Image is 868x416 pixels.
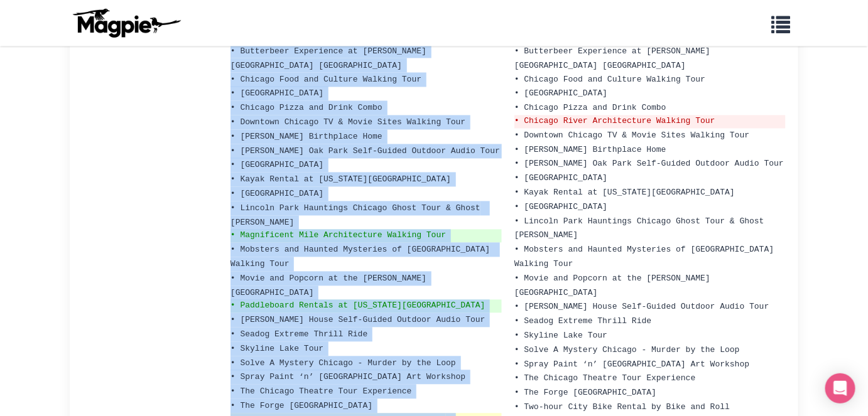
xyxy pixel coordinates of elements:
[231,132,382,142] span: • [PERSON_NAME] Birthplace Home
[514,89,607,99] span: • [GEOGRAPHIC_DATA]
[231,316,486,325] span: • [PERSON_NAME] House Self-Guided Outdoor Audio Tour
[231,161,323,170] span: • [GEOGRAPHIC_DATA]
[231,330,367,339] span: • Seadog Extreme Thrill Ride
[231,175,451,184] span: • Kayak Rental at [US_STATE][GEOGRAPHIC_DATA]
[514,115,786,129] del: • Chicago River Architecture Walking Tour
[514,131,749,141] span: • Downtown Chicago TV & Movie Sites Walking Tour
[514,217,769,241] span: • Lincoln Park Hauntings Chicago Ghost Tour & Ghost [PERSON_NAME]
[231,118,465,127] span: • Downtown Chicago TV & Movie Sites Walking Tour
[514,245,779,269] span: • Mobsters and Haunted Mysteries of [GEOGRAPHIC_DATA] Walking Tour
[514,274,710,298] span: • Movie and Popcorn at the [PERSON_NAME][GEOGRAPHIC_DATA]
[231,189,323,199] span: • [GEOGRAPHIC_DATA]
[231,359,456,368] span: • Solve A Mystery Chicago - Murder by the Loop
[70,8,183,38] img: logo-ab69f6fb50320c5b225c76a69d11143b.png
[514,104,666,113] span: • Chicago Pizza and Drink Combo
[231,104,382,113] span: • Chicago Pizza and Drink Combo
[514,302,769,312] span: • [PERSON_NAME] House Self-Guided Outdoor Audio Tour
[231,46,426,70] span: • Butterbeer Experience at [PERSON_NAME][GEOGRAPHIC_DATA] [GEOGRAPHIC_DATA]
[231,387,412,397] span: • The Chicago Theatre Tour Experience
[231,75,421,85] span: • Chicago Food and Culture Walking Tour
[231,230,502,243] ins: • Magnificent Mile Architecture Walking Tour
[514,46,710,70] span: • Butterbeer Experience at [PERSON_NAME][GEOGRAPHIC_DATA] [GEOGRAPHIC_DATA]
[514,146,666,155] span: • [PERSON_NAME] Birthplace Home
[231,300,502,313] ins: • Paddleboard Rentals at [US_STATE][GEOGRAPHIC_DATA]
[231,147,500,156] span: • [PERSON_NAME] Oak Park Self-Guided Outdoor Audio Tour
[231,274,426,298] span: • Movie and Popcorn at the [PERSON_NAME][GEOGRAPHIC_DATA]
[514,346,740,355] span: • Solve A Mystery Chicago - Murder by the Loop
[231,245,495,269] span: • Mobsters and Haunted Mysteries of [GEOGRAPHIC_DATA] Walking Tour
[514,317,651,326] span: • Seadog Extreme Thrill Ride
[514,188,735,198] span: • Kayak Rental at [US_STATE][GEOGRAPHIC_DATA]
[231,373,465,382] span: • Spray Paint ‘n’ [GEOGRAPHIC_DATA] Art Workshop
[514,374,696,383] span: • The Chicago Theatre Tour Experience
[231,204,486,228] span: • Lincoln Park Hauntings Chicago Ghost Tour & Ghost [PERSON_NAME]
[514,388,656,398] span: • The Forge [GEOGRAPHIC_DATA]
[231,89,323,99] span: • [GEOGRAPHIC_DATA]
[514,360,749,370] span: • Spray Paint ‘n’ [GEOGRAPHIC_DATA] Art Workshop
[514,75,705,85] span: • Chicago Food and Culture Walking Tour
[514,203,607,212] span: • [GEOGRAPHIC_DATA]
[231,402,372,411] span: • The Forge [GEOGRAPHIC_DATA]
[514,159,784,169] span: • [PERSON_NAME] Oak Park Self-Guided Outdoor Audio Tour
[514,174,607,183] span: • [GEOGRAPHIC_DATA]
[514,331,607,341] span: • Skyline Lake Tour
[231,344,323,354] span: • Skyline Lake Tour
[825,373,855,403] div: Open Intercom Messenger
